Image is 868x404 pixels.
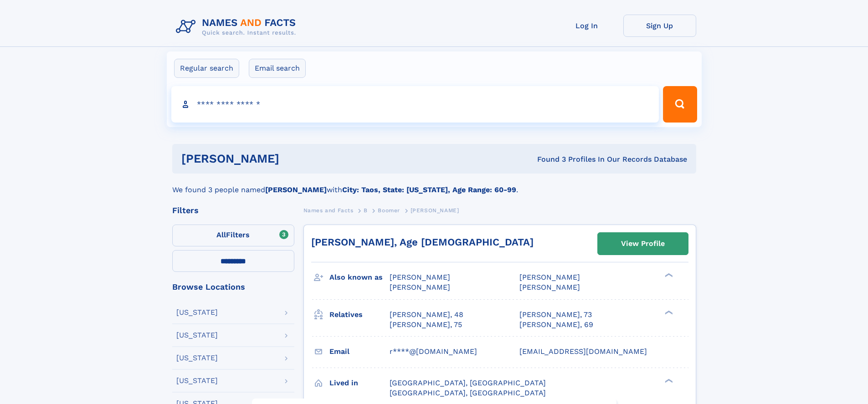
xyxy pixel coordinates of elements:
[663,272,673,278] div: ❯
[172,225,294,246] label: Filters
[311,236,534,248] a: [PERSON_NAME], Age [DEMOGRAPHIC_DATA]
[329,344,390,359] h3: Email
[364,205,368,216] a: B
[174,59,239,78] label: Regular search
[390,310,463,320] a: [PERSON_NAME], 48
[390,378,546,387] span: [GEOGRAPHIC_DATA], [GEOGRAPHIC_DATA]
[329,270,390,285] h3: Also known as
[519,310,592,320] a: [PERSON_NAME], 73
[623,15,696,37] a: Sign Up
[176,377,218,384] div: [US_STATE]
[265,185,327,194] b: [PERSON_NAME]
[216,230,226,239] span: All
[172,206,294,215] div: Filters
[519,273,580,281] span: [PERSON_NAME]
[390,283,450,291] span: [PERSON_NAME]
[303,205,354,216] a: Names and Facts
[519,320,593,330] a: [PERSON_NAME], 69
[408,154,687,164] div: Found 3 Profiles In Our Records Database
[621,233,665,254] div: View Profile
[176,309,218,316] div: [US_STATE]
[519,283,580,291] span: [PERSON_NAME]
[663,309,673,315] div: ❯
[663,378,673,384] div: ❯
[329,307,390,322] h3: Relatives
[329,375,390,391] h3: Lived in
[342,185,516,194] b: City: Taos, State: [US_STATE], Age Range: 60-99
[390,273,450,281] span: [PERSON_NAME]
[598,233,688,255] a: View Profile
[181,153,408,164] h1: [PERSON_NAME]
[411,207,459,214] span: [PERSON_NAME]
[249,59,306,78] label: Email search
[364,207,368,214] span: B
[390,320,462,330] a: [PERSON_NAME], 75
[378,207,400,214] span: Boomer
[172,174,696,195] div: We found 3 people named with .
[550,15,623,37] a: Log In
[171,86,659,123] input: search input
[663,86,697,123] button: Search Button
[390,389,546,397] span: [GEOGRAPHIC_DATA], [GEOGRAPHIC_DATA]
[176,354,218,362] div: [US_STATE]
[172,283,294,291] div: Browse Locations
[519,347,647,356] span: [EMAIL_ADDRESS][DOMAIN_NAME]
[172,15,303,39] img: Logo Names and Facts
[378,205,400,216] a: Boomer
[176,332,218,339] div: [US_STATE]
